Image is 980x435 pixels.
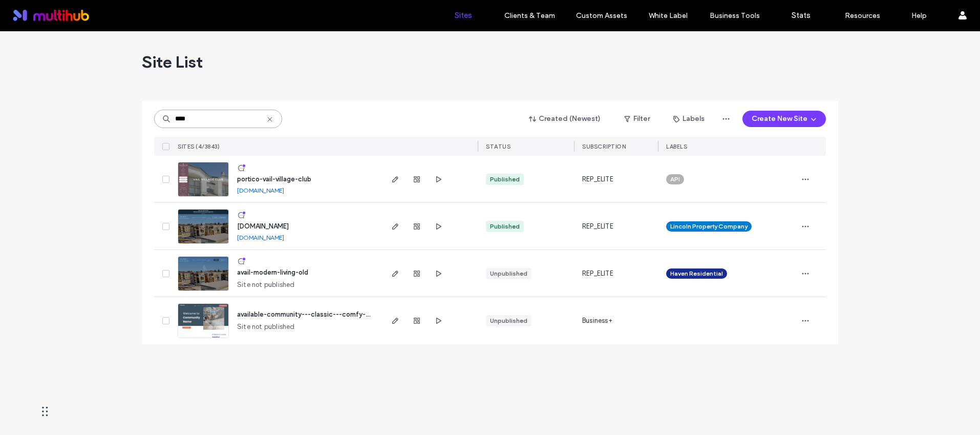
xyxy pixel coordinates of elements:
a: [DOMAIN_NAME] [237,234,284,241]
span: Site not published [237,322,295,332]
label: Resources [845,11,880,20]
span: Help [24,7,45,16]
label: White Label [649,11,688,20]
span: Site List [142,52,203,72]
label: Business Tools [710,11,760,20]
a: [DOMAIN_NAME] [237,187,284,194]
label: Sites [455,11,472,20]
span: Haven Residential [670,269,723,278]
a: [DOMAIN_NAME] [237,222,289,230]
div: Unpublished [490,269,527,278]
div: Published [490,175,520,184]
span: SITES (4/3843) [178,143,220,150]
span: LABELS [666,143,687,150]
span: REP_ELITE [582,268,613,279]
button: Created (Newest) [520,111,610,127]
div: Drag [42,396,48,427]
span: SUBSCRIPTION [582,143,626,150]
span: STATUS [486,143,510,150]
label: Custom Assets [576,11,627,20]
span: REP_ELITE [582,221,613,232]
span: API [670,175,680,184]
a: avail-modern-living-old [237,268,308,276]
span: Business+ [582,316,612,326]
a: portico-vail-village-club [237,175,311,183]
div: Unpublished [490,316,527,325]
span: Lincoln Property Company [670,222,748,231]
label: Stats [792,11,811,20]
button: Filter [614,111,660,127]
label: Help [911,11,927,20]
label: Clients & Team [504,11,555,20]
button: Create New Site [742,111,826,127]
span: REP_ELITE [582,174,613,184]
button: Labels [664,111,714,127]
a: available-community---classic---comfy-no-brush [237,310,393,318]
span: Site not published [237,280,295,290]
div: Published [490,222,520,231]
